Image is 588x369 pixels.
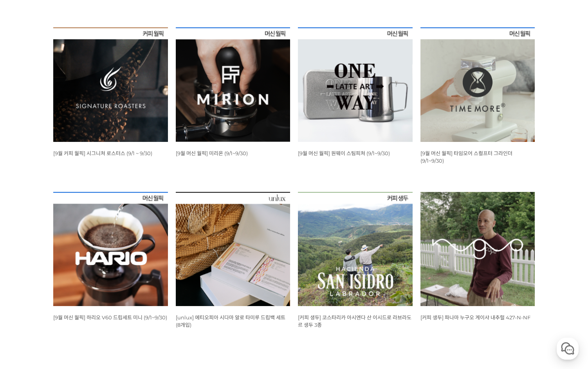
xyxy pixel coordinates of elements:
[176,27,290,142] img: 9월 머신 월픽 미리온
[176,314,285,328] a: [unlux] 에티오피아 시다마 알로 타미루 드립백 세트 (8개입)
[101,248,150,267] a: 설정
[298,314,411,328] a: [커피 생두] 코스타리카 아시엔다 산 이시드로 라브라도르 생두 3종
[121,260,130,266] span: 설정
[298,27,413,142] img: 9월 머신 월픽 원웨이 스팀피쳐
[2,248,52,267] a: 홈
[25,260,29,266] span: 홈
[420,27,535,142] img: 9월 머신 월픽 타임모어 스컬프터
[420,314,530,321] a: [커피 생두] 파나마 누구오 게이샤 내추럴 427-N-NF
[72,260,81,266] span: 대화
[298,150,390,156] a: [9월 머신 월픽] 원웨이 스팀피쳐 (9/1~9/30)
[420,192,535,306] img: 파나마 누구오 게이샤 내추럴 427-N-NF
[176,150,248,156] a: [9월 머신 월픽] 미리온 (9/1~9/30)
[298,192,413,306] img: 코스타리카 아시엔다 산 이시드로 라브라도르
[53,314,167,321] a: [9월 머신 월픽] 하리오 V60 드립세트 미니 (9/1~9/30)
[52,248,101,267] a: 대화
[53,27,168,142] img: [9월 커피 월픽] 시그니쳐 로스터스 (9/1 ~ 9/30)
[176,192,290,306] img: [unlux] 에티오피아 시다마 알로 타미루 드립백 세트 (8개입)
[420,150,512,164] a: [9월 머신 월픽] 타임모어 스컬프터 그라인더 (9/1~9/30)
[53,150,152,156] a: [9월 커피 월픽] 시그니쳐 로스터스 (9/1 ~ 9/30)
[53,192,168,306] img: 9월 머신 월픽 하리오 V60 드립세트 미니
